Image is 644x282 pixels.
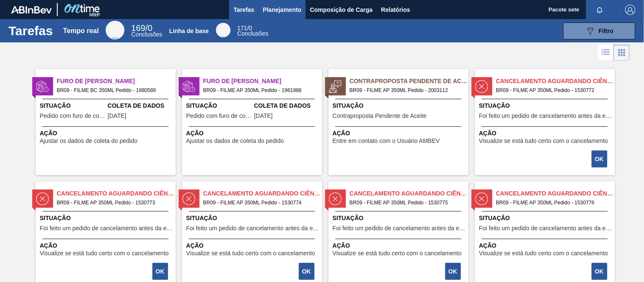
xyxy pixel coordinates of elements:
[350,198,462,207] span: BR09 - FILME AP 350ML Pedido - 1530775
[333,225,467,232] span: Foi feito um pedido de cancelamento antes da etapa de aguardando faturamento
[148,23,152,33] font: 0
[445,263,461,280] button: OK
[479,130,497,137] font: Ação
[153,262,169,281] div: Completar tarefa: 29808893
[57,86,169,95] span: BR09 - FILME BC 350ML Pedido - 1980589
[333,214,467,223] span: Situação
[57,200,155,206] font: BR09 - FILME AP 350ML Pedido - 1530773
[479,242,497,249] font: Ação
[40,214,174,223] span: Situação
[36,80,49,93] img: status
[593,262,608,281] div: Completar tarefa: 29808896
[63,27,99,34] font: Tempo real
[333,130,350,137] font: Ação
[186,214,320,223] span: Situação
[237,25,268,36] div: Linha de base
[156,268,165,275] font: OK
[496,198,608,207] span: BR09 - FILME AP 350ML Pedido - 1530776
[598,45,614,61] div: Visão em Lista
[40,225,253,232] font: Foi feito um pedido de cancelamento antes da etapa de aguardando faturamento
[549,6,579,13] font: Pacote sete
[350,86,462,95] span: BR09 - FILME AP 350ML Pedido - 2003112
[350,190,471,197] font: Cancelamento aguardando ciência
[249,25,252,31] font: 0
[350,78,475,84] font: Contraproposta Pendente de Aceite
[595,268,604,275] font: OK
[186,250,315,257] font: Visualize se está tudo certo com o cancelamento
[57,77,176,86] span: Furo de Coleta
[11,6,52,14] img: TNhmsLtSVTkK8tSr43FrP2fwEKptu5GPRR3wAAAABJRU5ErkJggg==
[203,78,281,84] font: Furo de [PERSON_NAME]
[350,77,469,86] span: Contraproposta Pendente de Aceite
[333,113,427,119] span: Contraproposta Pendente de Aceite
[108,112,127,119] font: [DATE]
[40,137,138,144] font: Ajustar os dados de coleta do pedido
[203,200,302,206] font: BR09 - FILME AP 350ML Pedido - 1530774
[183,80,195,93] img: status
[40,242,57,249] font: Ação
[146,23,148,33] font: /
[169,28,209,34] font: Linha de base
[57,189,176,198] span: Cancelamento aguardando ciência
[186,112,256,119] font: Pedido com furo de coleta
[310,6,373,13] font: Composição de Carga
[233,6,254,13] font: Tarefas
[479,101,613,110] span: Situação
[254,113,273,119] span: 20/08/2025
[479,214,613,223] span: Situação
[40,113,106,119] span: Pedido com furo de coleta
[254,101,320,110] span: Coleta de Dados
[203,77,322,86] span: Furo de Coleta
[108,101,174,110] span: Coleta de Dados
[186,225,400,232] font: Foi feito um pedido de cancelamento antes da etapa de aguardando faturamento
[333,215,364,221] font: Situação
[475,80,488,93] img: status
[592,263,607,280] button: OK
[496,78,618,84] font: Cancelamento aguardando ciência
[108,113,127,119] span: 20/08/2025
[186,242,204,249] font: Ação
[479,225,613,232] span: Foi feito um pedido de cancelamento antes da etapa de aguardando faturamento
[625,5,636,15] img: Sair
[57,78,135,84] font: Furo de [PERSON_NAME]
[40,250,169,257] font: Visualize se está tudo certo com o cancelamento
[593,150,608,168] div: Completar tarefa: 29808892
[186,102,217,109] font: Situação
[40,102,71,109] font: Situação
[186,101,252,110] span: Situação
[247,25,249,31] font: /
[381,6,410,13] font: Relatórios
[131,23,145,33] span: 169
[592,151,607,168] button: OK
[152,263,168,280] button: OK
[496,86,608,95] span: BR09 - FILME AP 350ML Pedido - 1530772
[186,113,252,119] span: Pedido com furo de coleta
[57,198,169,207] span: BR09 - FILME AP 350ML Pedido - 1530773
[131,25,162,37] div: Tempo real
[57,87,156,93] font: BR09 - FILME BC 350ML Pedido - 1980589
[496,190,618,197] font: Cancelamento aguardando ciência
[203,87,302,93] font: BR09 - FILME AP 350ML Pedido - 1961988
[333,225,546,232] font: Foi feito um pedido de cancelamento antes da etapa de aguardando faturamento
[333,112,427,119] font: Contraproposta Pendente de Aceite
[449,268,458,275] font: OK
[254,102,311,109] font: Coleta de Dados
[40,112,109,119] font: Pedido com furo de coleta
[333,101,467,110] span: Situação
[186,137,284,144] font: Ajustar os dados de coleta do pedido
[479,102,510,109] font: Situação
[300,262,315,281] div: Completar tarefa: 29808894
[595,156,604,162] font: OK
[40,225,174,232] span: Foi feito um pedido de cancelamento antes da etapa de aguardando faturamento
[186,130,204,137] font: Ação
[479,137,608,144] font: Visualize se está tudo certo com o cancelamento
[40,130,57,137] font: Ação
[475,193,488,205] img: status
[446,262,462,281] div: Completar tarefa: 29808895
[496,189,615,198] span: Cancelamento aguardando ciência
[263,6,301,13] font: Planejamento
[186,215,217,221] font: Situação
[40,101,106,110] span: Situação
[40,215,71,221] font: Situação
[614,45,630,61] div: Visão em Cards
